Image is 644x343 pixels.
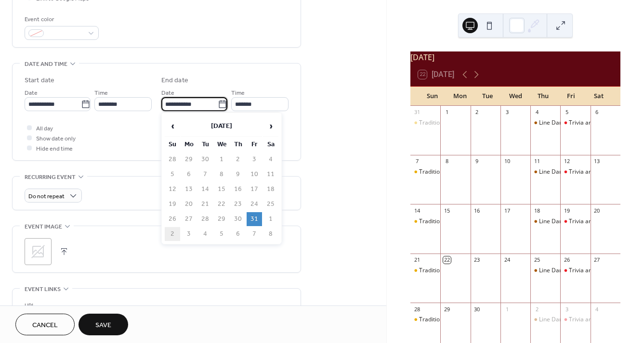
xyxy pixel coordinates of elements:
td: 22 [214,197,229,211]
div: 26 [563,256,570,264]
div: Line Dancing Lessons [539,168,597,176]
div: Line Dancing Lessons [530,217,560,226]
td: 20 [181,197,197,211]
div: 31 [413,109,421,116]
div: Traditional Irish Session 🎵 [410,217,440,226]
span: Time [231,88,245,98]
div: Mon [446,87,474,106]
div: Line Dancing Lessons [539,119,597,127]
div: 3 [563,305,570,313]
div: 9 [473,158,481,165]
span: Time [94,88,108,98]
td: 5 [214,227,229,241]
td: 28 [197,212,213,226]
span: Recurring event [25,172,76,182]
span: › [263,116,278,136]
td: 6 [230,227,246,241]
td: 30 [197,152,213,166]
div: 2 [473,109,481,116]
div: 24 [503,256,511,264]
div: Fri [557,87,585,106]
div: [DATE] [410,51,620,63]
div: 29 [443,305,450,313]
td: 21 [197,197,213,211]
div: 5 [563,109,570,116]
div: 25 [533,256,540,264]
div: Trivia and Name that Tune [569,217,640,226]
td: 27 [181,212,197,226]
span: Date [25,88,38,98]
div: 23 [473,256,481,264]
div: Trivia and Name that Tune [560,119,590,127]
div: 4 [593,305,601,313]
span: ‹ [165,116,180,136]
td: 3 [247,152,262,166]
div: Trivia and Name that Tune [569,267,640,275]
span: Date [161,88,174,98]
div: 28 [413,305,421,313]
div: 1 [503,305,511,313]
th: Fr [247,138,262,152]
div: 18 [533,207,540,214]
span: Do not repeat [28,191,65,202]
span: Save [95,320,111,330]
div: 4 [533,109,540,116]
th: [DATE] [181,116,262,137]
div: 21 [413,256,421,264]
th: Sa [263,138,278,152]
div: 10 [503,158,511,165]
div: Line Dancing Lessons [539,217,597,226]
td: 15 [214,182,229,196]
a: Cancel [15,314,75,335]
td: 2 [165,227,180,241]
div: Traditional Irish Session 🎵 [410,168,440,176]
th: Tu [197,138,213,152]
div: Line Dancing Lessons [530,119,560,127]
td: 31 [247,212,262,226]
div: Trivia and Name that Tune [560,316,590,324]
span: Hide end time [36,144,73,154]
div: 19 [563,207,570,214]
th: Th [230,138,246,152]
div: Trivia and Name that Tune [560,267,590,275]
div: 1 [443,109,450,116]
td: 14 [197,182,213,196]
td: 4 [197,227,213,241]
td: 23 [230,197,246,211]
span: Event image [25,222,62,232]
div: 2 [533,305,540,313]
div: Start date [25,76,54,86]
div: Line Dancing Lessons [539,316,597,324]
div: Wed [501,87,529,106]
span: Date and time [25,59,67,69]
div: 3 [503,109,511,116]
div: Thu [529,87,557,106]
div: Trivia and Name that Tune [560,217,590,226]
td: 29 [181,152,197,166]
td: 3 [181,227,197,241]
div: End date [161,76,188,86]
th: Su [165,138,180,152]
td: 1 [214,152,229,166]
th: Mo [181,138,197,152]
td: 28 [165,152,180,166]
div: Line Dancing Lessons [530,267,560,275]
span: Show date only [36,134,76,144]
div: Trivia and Name that Tune [560,168,590,176]
div: Sat [585,87,613,106]
div: 8 [443,158,450,165]
td: 1 [263,212,278,226]
div: 6 [593,109,601,116]
td: 24 [247,197,262,211]
div: Trivia and Name that Tune [569,119,640,127]
td: 30 [230,212,246,226]
div: Traditional Irish Session 🎵 [410,267,440,275]
div: 27 [593,256,601,264]
div: Trivia and Name that Tune [569,316,640,324]
div: 16 [473,207,481,214]
th: We [214,138,229,152]
td: 29 [214,212,229,226]
div: Line Dancing Lessons [530,316,560,324]
div: Traditional Irish Session 🎵 [419,217,492,226]
div: Trivia and Name that Tune [569,168,640,176]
